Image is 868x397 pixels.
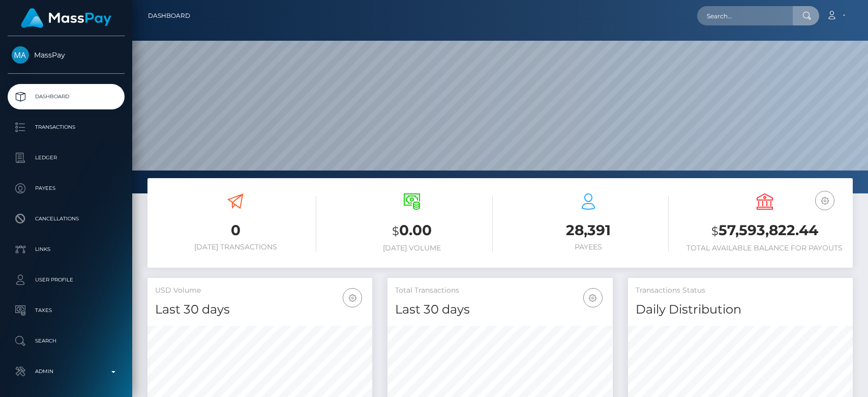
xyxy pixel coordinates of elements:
[155,286,365,296] h5: USD Volume
[8,50,125,60] span: MassPay
[636,286,845,296] h5: Transactions Status
[636,301,845,319] h4: Daily Distribution
[21,8,111,28] img: MassPay Logo
[508,243,669,251] h6: Payees
[12,364,121,379] p: Admin
[332,220,493,241] h3: 0.00
[8,267,125,293] a: User Profile
[155,301,365,319] h4: Last 30 days
[155,243,316,251] h6: [DATE] Transactions
[12,242,121,257] p: Links
[395,286,605,296] h5: Total Transactions
[148,5,190,26] a: Dashboard
[392,224,399,238] small: $
[8,359,125,384] a: Admin
[8,145,125,171] a: Ledger
[12,89,121,104] p: Dashboard
[8,115,125,140] a: Transactions
[8,298,125,323] a: Taxes
[395,301,605,319] h4: Last 30 days
[8,206,125,232] a: Cancellations
[12,120,121,135] p: Transactions
[508,220,669,240] h3: 28,391
[12,211,121,226] p: Cancellations
[8,237,125,262] a: Links
[12,303,121,318] p: Taxes
[332,244,493,252] h6: [DATE] Volume
[12,181,121,196] p: Payees
[12,333,121,349] p: Search
[155,220,316,240] h3: 0
[697,6,793,25] input: Search...
[8,84,125,109] a: Dashboard
[12,272,121,288] p: User Profile
[684,220,845,241] h3: 57,593,822.44
[12,46,29,64] img: MassPay
[8,328,125,354] a: Search
[711,224,719,238] small: $
[684,244,845,252] h6: Total Available Balance for Payouts
[12,150,121,165] p: Ledger
[8,176,125,201] a: Payees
